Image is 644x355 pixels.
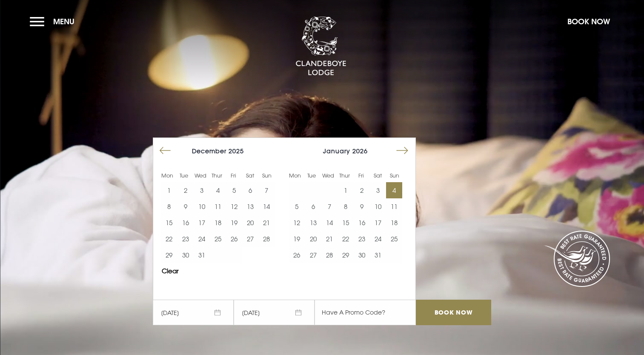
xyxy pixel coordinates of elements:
td: Choose Thursday, January 8, 2026 as your end date. [338,198,354,215]
button: 5 [289,198,305,215]
td: Choose Thursday, January 1, 2026 as your end date. [338,182,354,198]
td: Choose Wednesday, December 3, 2025 as your end date. [194,182,210,198]
button: 13 [305,215,321,231]
td: Choose Thursday, January 15, 2026 as your end date. [338,215,354,231]
td: Choose Thursday, December 11, 2025 as your end date. [210,198,226,215]
td: Choose Saturday, January 17, 2026 as your end date. [370,215,386,231]
td: Choose Wednesday, January 14, 2026 as your end date. [321,215,338,231]
button: 29 [338,247,354,263]
button: 22 [161,231,177,247]
td: Choose Saturday, January 24, 2026 as your end date. [370,231,386,247]
td: Choose Wednesday, January 7, 2026 as your end date. [321,198,338,215]
td: Choose Saturday, January 10, 2026 as your end date. [370,198,386,215]
td: Choose Saturday, December 6, 2025 as your end date. [242,182,258,198]
td: Selected. Sunday, January 4, 2026 [386,182,402,198]
button: 2 [354,182,370,198]
button: 12 [226,198,242,215]
td: Choose Sunday, January 11, 2026 as your end date. [386,198,402,215]
button: 19 [289,231,305,247]
button: Move backward to switch to the previous month. [157,143,173,159]
td: Choose Tuesday, January 20, 2026 as your end date. [305,231,321,247]
td: Choose Wednesday, January 21, 2026 as your end date. [321,231,338,247]
td: Choose Monday, December 15, 2025 as your end date. [161,215,177,231]
button: 16 [354,215,370,231]
button: 26 [226,231,242,247]
button: 28 [258,231,275,247]
button: 15 [161,215,177,231]
button: 6 [305,198,321,215]
td: Choose Friday, December 12, 2025 as your end date. [226,198,242,215]
button: 1 [338,182,354,198]
button: 31 [194,247,210,263]
button: 24 [194,231,210,247]
td: Choose Saturday, December 27, 2025 as your end date. [242,231,258,247]
button: 9 [354,198,370,215]
button: 9 [177,198,193,215]
button: 5 [226,182,242,198]
img: Clandeboye Lodge [295,17,346,76]
td: Choose Friday, December 26, 2025 as your end date. [226,231,242,247]
td: Choose Monday, December 29, 2025 as your end date. [161,247,177,263]
button: 6 [242,182,258,198]
button: 30 [177,247,193,263]
button: 7 [321,198,338,215]
td: Choose Sunday, December 7, 2025 as your end date. [258,182,275,198]
td: Choose Thursday, December 18, 2025 as your end date. [210,215,226,231]
button: 23 [354,231,370,247]
td: Choose Saturday, January 31, 2026 as your end date. [370,247,386,263]
td: Choose Tuesday, December 30, 2025 as your end date. [177,247,193,263]
td: Choose Monday, December 8, 2025 as your end date. [161,198,177,215]
input: Have A Promo Code? [315,300,416,325]
td: Choose Monday, December 1, 2025 as your end date. [161,182,177,198]
td: Choose Sunday, December 28, 2025 as your end date. [258,231,275,247]
td: Choose Wednesday, December 10, 2025 as your end date. [194,198,210,215]
span: 2025 [229,147,244,155]
button: 28 [321,247,338,263]
td: Choose Saturday, December 20, 2025 as your end date. [242,215,258,231]
button: 4 [386,182,402,198]
td: Choose Monday, December 22, 2025 as your end date. [161,231,177,247]
button: 22 [338,231,354,247]
input: Book Now [416,300,491,325]
td: Choose Friday, January 2, 2026 as your end date. [354,182,370,198]
button: 17 [370,215,386,231]
td: Choose Tuesday, January 6, 2026 as your end date. [305,198,321,215]
td: Choose Sunday, December 21, 2025 as your end date. [258,215,275,231]
button: 20 [242,215,258,231]
button: Move forward to switch to the next month. [394,143,410,159]
span: January [323,147,350,155]
button: 18 [386,215,402,231]
button: 13 [242,198,258,215]
button: 7 [258,182,275,198]
button: 30 [354,247,370,263]
button: Menu [30,12,79,31]
span: December [192,147,226,155]
button: 27 [242,231,258,247]
td: Choose Sunday, January 18, 2026 as your end date. [386,215,402,231]
button: 31 [370,247,386,263]
span: [DATE] [153,300,234,325]
button: 24 [370,231,386,247]
td: Choose Tuesday, December 16, 2025 as your end date. [177,215,193,231]
td: Choose Wednesday, December 24, 2025 as your end date. [194,231,210,247]
span: 2026 [352,147,368,155]
td: Choose Sunday, December 14, 2025 as your end date. [258,198,275,215]
button: 16 [177,215,193,231]
button: 17 [194,215,210,231]
td: Choose Friday, January 9, 2026 as your end date. [354,198,370,215]
span: [DATE] [234,300,315,325]
td: Choose Thursday, December 4, 2025 as your end date. [210,182,226,198]
button: 26 [289,247,305,263]
button: 1 [161,182,177,198]
button: Book Now [563,12,614,31]
button: 23 [177,231,193,247]
button: 21 [321,231,338,247]
td: Choose Tuesday, January 13, 2026 as your end date. [305,215,321,231]
button: 12 [289,215,305,231]
td: Choose Wednesday, December 31, 2025 as your end date. [194,247,210,263]
button: 20 [305,231,321,247]
button: 8 [161,198,177,215]
button: 15 [338,215,354,231]
td: Choose Monday, January 26, 2026 as your end date. [289,247,305,263]
button: 11 [386,198,402,215]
